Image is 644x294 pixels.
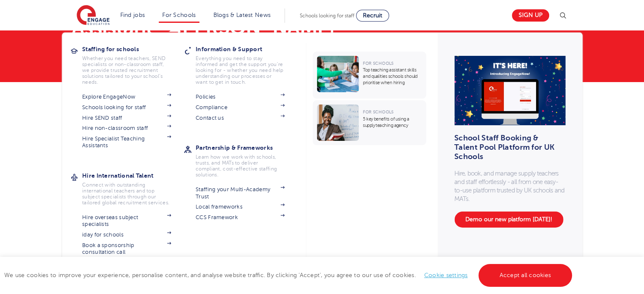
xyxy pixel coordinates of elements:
a: Local frameworks [196,203,285,210]
h3: Hire International Talent [82,170,184,181]
a: Schools looking for staff [82,104,171,111]
span: Subscribe to updates from Engage [10,222,94,228]
a: Book a sponsorship consultation call [82,242,171,256]
a: Staffing your Multi-Academy Trust [196,186,285,200]
a: Accept all cookies [478,264,572,287]
p: Everything you need to stay informed and get the support you’re looking for - whether you need he... [196,55,285,85]
span: Schools looking for staff [300,13,354,19]
h3: Staffing for schools [82,43,184,55]
a: Hire Specialist Teaching Assistants [82,135,171,149]
input: *Contact Number [251,28,498,45]
p: 5 key benefits of using a supply teaching agency [363,116,422,129]
p: Hire, book, and manage supply teachers and staff effortlessly - all from one easy-to-use platform... [454,169,565,203]
p: Whether you need teachers, SEND specialists or non-classroom staff, we provide trusted recruitmen... [82,55,171,85]
h3: Partnership & Frameworks [196,142,297,154]
a: Hire International TalentConnect with outstanding international teachers and top subject speciali... [82,170,184,206]
a: Explore EngageNow [82,93,171,100]
a: Find jobs [120,12,145,18]
a: Hire SEND staff [82,115,171,121]
span: We use cookies to improve your experience, personalise content, and analyse website traffic. By c... [4,272,574,278]
a: CCS Framework [196,214,285,221]
a: Blogs & Latest News [213,12,271,18]
input: *Last name [251,2,498,19]
a: Hire non-classroom staff [82,125,171,132]
span: For Schools [363,110,393,114]
input: Subscribe to updates from Engage [2,221,8,227]
a: Partnership & FrameworksLearn how we work with schools, trusts, and MATs to deliver compliant, co... [196,142,297,178]
p: Connect with outstanding international teachers and top subject specialists through our tailored ... [82,182,171,206]
a: Sign up [512,9,549,22]
a: Cookie settings [424,272,468,278]
h3: School Staff Booking & Talent Pool Platform for UK Schools [454,138,560,157]
a: For SchoolsTop teaching assistant skills and qualities schools should prioritise when hiring [312,52,428,99]
a: iday for schools [82,231,171,238]
span: For Schools [363,61,393,66]
a: Recruit [356,10,389,22]
p: Top teaching assistant skills and qualities schools should prioritise when hiring [363,67,422,86]
a: Demo our new platform [DATE]! [454,212,563,228]
a: For Schools [162,12,196,18]
span: Recruit [363,12,382,19]
img: Engage Education [77,5,110,26]
a: Policies [196,93,285,100]
a: For Schools5 key benefits of using a supply teaching agency [312,100,428,145]
h3: Information & Support [196,43,297,55]
a: Contact us [196,115,285,121]
a: Hire overseas subject specialists [82,214,171,228]
a: Information & SupportEverything you need to stay informed and get the support you’re looking for ... [196,43,297,85]
a: Staffing for schoolsWhether you need teachers, SEND specialists or non-classroom staff, we provid... [82,43,184,85]
p: Learn how we work with schools, trusts, and MATs to deliver compliant, cost-effective staffing so... [196,154,285,178]
a: Compliance [196,104,285,111]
